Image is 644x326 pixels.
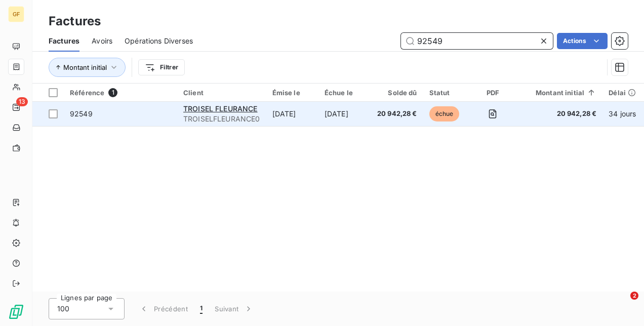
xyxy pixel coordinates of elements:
[602,102,642,126] td: 34 jours
[183,114,260,124] span: TROISELFLEURANCE0
[325,89,365,97] div: Échue le
[138,59,185,75] button: Filtrer
[8,304,24,320] img: Logo LeanPay
[318,102,371,126] td: [DATE]
[133,298,194,319] button: Précédent
[429,89,462,97] div: Statut
[16,97,28,106] span: 13
[194,298,209,319] button: 1
[610,292,634,316] iframe: Intercom live chat
[108,88,117,97] span: 1
[63,63,107,71] span: Montant initial
[49,58,126,77] button: Montant initial
[70,89,104,97] span: Référence
[524,89,596,97] div: Montant initial
[125,36,193,46] span: Opérations Diverses
[57,304,69,314] span: 100
[474,89,511,97] div: PDF
[401,33,553,49] input: Rechercher
[272,89,312,97] div: Émise le
[70,109,93,118] span: 92549
[377,109,417,119] span: 20 942,28 €
[557,33,608,49] button: Actions
[49,36,79,46] span: Factures
[609,89,636,97] div: Délai
[630,292,638,300] span: 2
[183,104,258,113] span: TROISEL FLEURANCE
[266,102,318,126] td: [DATE]
[524,109,596,119] span: 20 942,28 €
[49,12,101,30] h3: Factures
[200,304,203,314] span: 1
[429,106,460,121] span: échue
[377,89,417,97] div: Solde dû
[92,36,112,46] span: Avoirs
[8,6,24,22] div: GF
[183,89,260,97] div: Client
[209,298,260,319] button: Suivant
